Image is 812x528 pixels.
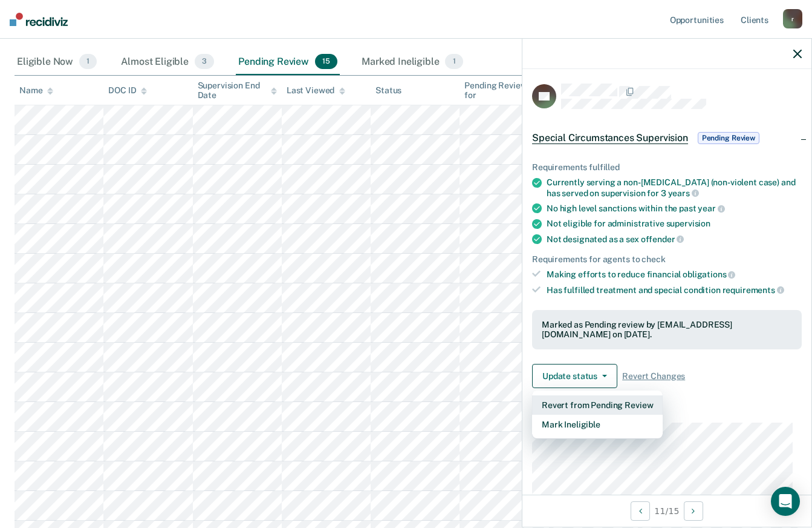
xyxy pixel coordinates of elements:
[79,54,97,70] span: 1
[532,364,617,388] button: Update status
[375,85,401,96] div: Status
[547,234,802,245] div: Not designated as a sex
[547,177,802,198] div: Currently serving a non-[MEDICAL_DATA] (non-violent case) and has served on supervision for 3
[195,54,214,70] span: 3
[641,234,684,244] span: offender
[622,371,685,381] span: Revert Changes
[532,408,802,418] dt: Supervision
[464,81,544,101] div: Pending Review for
[287,85,345,96] div: Last Viewed
[684,501,703,521] button: Next Opportunity
[315,54,337,70] span: 15
[631,501,650,521] button: Previous Opportunity
[108,85,147,96] div: DOC ID
[771,487,800,516] div: Open Intercom Messenger
[532,162,802,173] div: Requirements fulfilled
[668,188,699,198] span: years
[547,219,802,229] div: Not eligible for administrative
[532,254,802,265] div: Requirements for agents to check
[10,13,68,26] img: Recidiviz
[698,132,759,144] span: Pending Review
[783,9,802,28] div: r
[532,132,688,144] span: Special Circumstances Supervision
[542,320,792,340] div: Marked as Pending review by [EMAIL_ADDRESS][DOMAIN_NAME] on [DATE].
[532,395,663,415] button: Revert from Pending Review
[15,49,99,76] div: Eligible Now
[119,49,216,76] div: Almost Eligible
[236,49,340,76] div: Pending Review
[19,85,53,96] div: Name
[698,203,724,213] span: year
[532,415,663,434] button: Mark Ineligible
[723,285,784,295] span: requirements
[445,54,463,70] span: 1
[522,119,811,157] div: Special Circumstances SupervisionPending Review
[522,495,811,527] div: 11 / 15
[666,219,710,228] span: supervision
[547,203,802,214] div: No high level sanctions within the past
[198,81,277,101] div: Supervision End Date
[547,269,802,280] div: Making efforts to reduce financial
[359,49,466,76] div: Marked Ineligible
[547,285,802,295] div: Has fulfilled treatment and special condition
[683,269,735,279] span: obligations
